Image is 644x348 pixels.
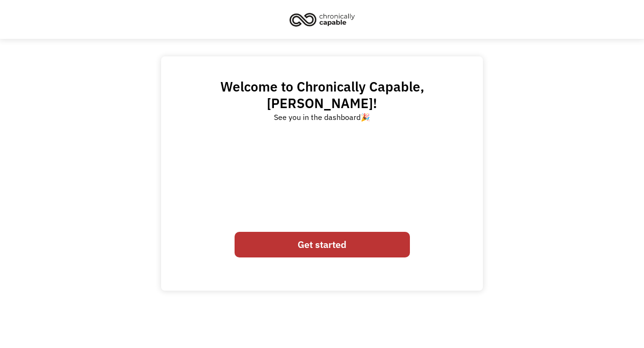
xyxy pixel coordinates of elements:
span: [PERSON_NAME] [267,94,373,112]
a: Get started [235,232,410,257]
form: Email Form [235,227,410,262]
a: 🎉 [361,112,370,122]
img: Chronically Capable logo [287,9,358,30]
h2: Welcome to Chronically Capable, ! [171,78,474,111]
div: See you in the dashboard [274,111,370,123]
